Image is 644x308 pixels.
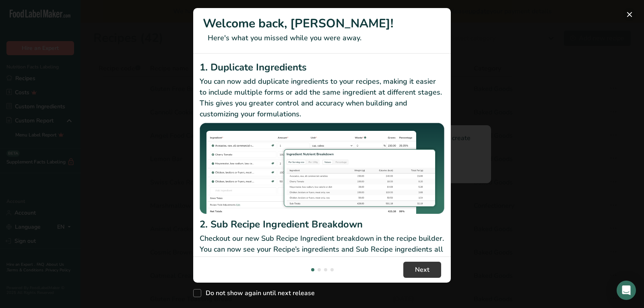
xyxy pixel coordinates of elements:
[200,233,444,266] p: Checkout our new Sub Recipe Ingredient breakdown in the recipe builder. You can now see your Reci...
[200,60,444,74] h2: 1. Duplicate Ingredients
[201,289,315,297] span: Do not show again until next release
[203,33,441,43] p: Here's what you missed while you were away.
[617,281,636,300] div: Open Intercom Messenger
[203,14,441,33] h1: Welcome back, [PERSON_NAME]!
[200,76,444,120] p: You can now add duplicate ingredients to your recipes, making it easier to include multiple forms...
[200,217,444,232] h2: 2. Sub Recipe Ingredient Breakdown
[200,123,444,214] img: Duplicate Ingredients
[415,265,429,275] span: Next
[403,262,441,278] button: Next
